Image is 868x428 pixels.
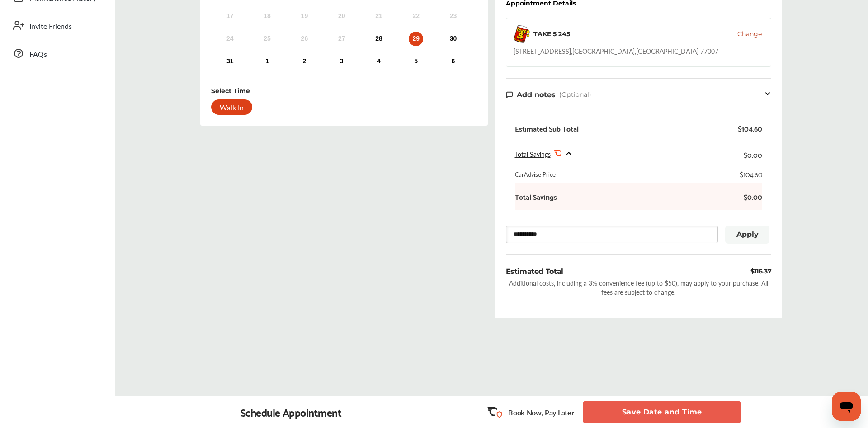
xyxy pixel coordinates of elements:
div: Not available Monday, August 18th, 2025 [260,9,274,24]
div: $104.60 [740,169,762,179]
img: logo-take5.png [514,25,530,43]
div: Not available Wednesday, August 27th, 2025 [335,32,349,46]
div: Choose Friday, August 29th, 2025 [409,32,423,46]
div: Choose Saturday, August 30th, 2025 [446,32,461,46]
b: Total Savings [515,192,557,201]
div: Select Time [211,86,250,95]
img: note-icon.db9493fa.svg [506,91,513,99]
div: [STREET_ADDRESS] , [GEOGRAPHIC_DATA] , [GEOGRAPHIC_DATA] 77007 [514,47,718,56]
div: Choose Wednesday, September 3rd, 2025 [335,54,349,69]
div: Schedule Appointment [241,406,342,419]
b: $0.00 [735,192,762,201]
div: Choose Tuesday, September 2nd, 2025 [297,54,311,69]
button: Save Date and Time [583,401,741,423]
div: TAKE 5 245 [533,29,570,38]
div: Not available Friday, August 22nd, 2025 [409,9,423,24]
div: $116.37 [750,266,771,277]
a: FAQs [8,42,106,65]
p: Book Now, Pay Later [508,407,574,418]
div: Not available Sunday, August 17th, 2025 [223,9,237,24]
div: Estimated Total [506,266,563,277]
span: FAQs [29,49,47,61]
div: Estimated Sub Total [515,124,579,133]
div: Choose Thursday, August 28th, 2025 [372,32,386,46]
div: Not available Sunday, August 24th, 2025 [223,32,237,46]
div: Additional costs, including a 3% convenience fee (up to $50), may apply to your purchase. All fee... [506,278,772,296]
span: Total Savings [515,150,551,159]
div: Choose Sunday, August 31st, 2025 [223,54,237,69]
div: Choose Thursday, September 4th, 2025 [372,54,386,69]
button: Change [737,29,762,38]
div: $104.60 [738,124,762,133]
div: Choose Friday, September 5th, 2025 [409,54,423,69]
div: Not available Tuesday, August 26th, 2025 [297,32,311,46]
div: Not available Monday, August 25th, 2025 [260,32,274,46]
div: Not available Thursday, August 21st, 2025 [372,9,386,24]
div: CarAdvise Price [515,169,556,179]
button: Apply [725,226,769,244]
span: (Optional) [559,90,591,99]
div: Choose Saturday, September 6th, 2025 [446,54,461,69]
div: $0.00 [744,148,762,160]
span: Add notes [517,90,556,99]
a: Invite Friends [8,14,106,37]
iframe: Button to launch messaging window [832,392,861,421]
div: Choose Monday, September 1st, 2025 [260,54,274,69]
div: Walk In [211,99,252,115]
div: Not available Saturday, August 23rd, 2025 [446,9,461,24]
span: Invite Friends [29,21,72,33]
div: Not available Wednesday, August 20th, 2025 [335,9,349,24]
div: Not available Tuesday, August 19th, 2025 [297,9,311,24]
